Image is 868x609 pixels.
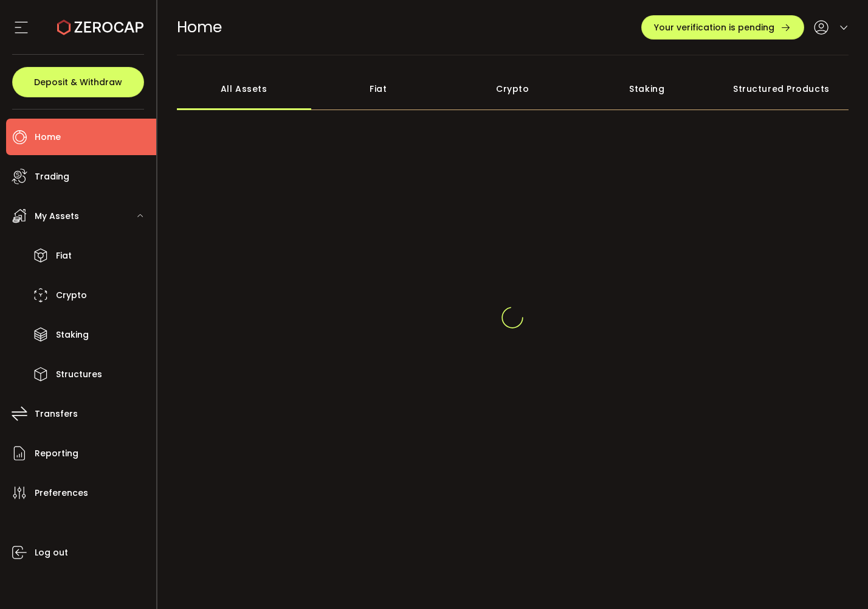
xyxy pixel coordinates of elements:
div: Crypto [446,68,580,110]
span: Your verification is pending [654,23,774,32]
button: Deposit & Withdraw [12,67,144,97]
span: Home [177,16,222,38]
span: Preferences [35,484,88,502]
span: Log out [35,544,68,562]
span: Staking [56,326,89,344]
span: Crypto [56,287,87,304]
span: Reporting [35,445,78,462]
span: Home [35,128,61,146]
div: All Assets [177,68,311,110]
span: Structures [56,366,102,383]
div: Structured Products [714,68,849,110]
span: Transfers [35,405,78,423]
button: Your verification is pending [641,15,804,40]
span: My Assets [35,207,79,225]
div: Staking [580,68,714,110]
div: Fiat [311,68,446,110]
span: Deposit & Withdraw [34,78,122,86]
span: Fiat [56,247,72,265]
span: Trading [35,168,69,186]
